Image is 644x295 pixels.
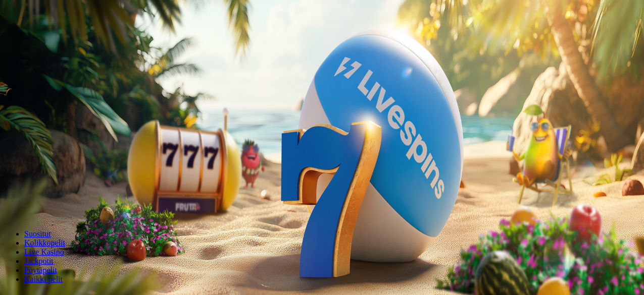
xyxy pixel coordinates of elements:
[24,248,64,256] a: Live Kasino
[24,229,51,238] a: Suositut
[24,239,65,247] a: Kolikkopelit
[24,275,63,283] span: Kaikki pelit
[24,266,57,274] span: Pöytäpelit
[24,257,54,265] a: Jackpotit
[4,212,640,284] nav: Lobby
